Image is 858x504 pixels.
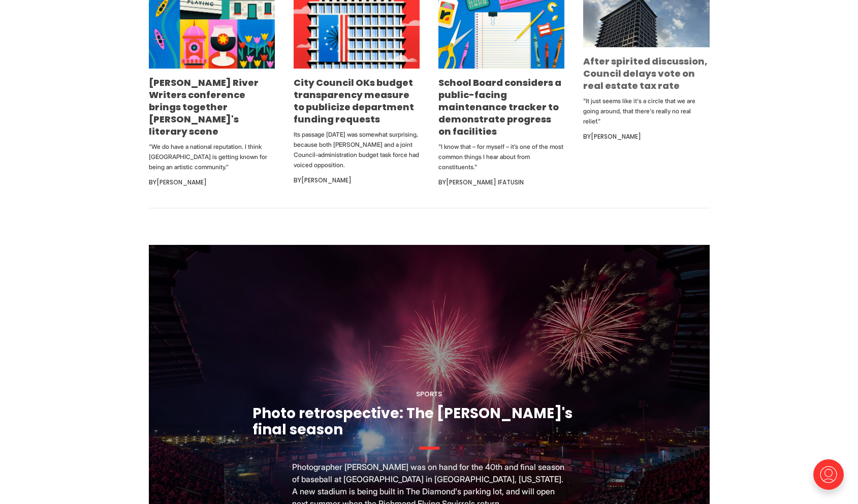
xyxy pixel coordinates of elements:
[583,96,709,127] p: "It just seems like it's a circle that we are going around, that there's really no real relief."
[438,176,564,188] div: By
[416,389,442,399] a: Sports
[446,178,524,186] a: [PERSON_NAME] Ifatusin
[149,176,275,188] div: By
[156,178,207,186] a: [PERSON_NAME]
[294,76,414,125] a: City Council OKs budget transparency measure to publicize department funding requests
[301,176,352,184] a: [PERSON_NAME]
[294,174,420,186] div: By
[583,131,709,143] div: By
[805,454,858,504] iframe: portal-trigger
[591,132,641,141] a: [PERSON_NAME]
[294,130,420,170] p: Its passage [DATE] was somewhat surprising, because both [PERSON_NAME] and a joint Council-admini...
[438,76,561,138] a: School Board considers a public-facing maintenance tracker to demonstrate progress on facilities
[149,142,275,172] p: “We do have a national reputation. I think [GEOGRAPHIC_DATA] is getting known for being an artist...
[252,403,573,439] a: Photo retrospective: The [PERSON_NAME]'s final season
[583,55,708,92] a: After spirited discussion, Council delays vote on real estate tax rate
[438,142,564,172] p: "I know that – for myself – it’s one of the most common things I hear about from constituents."
[149,76,259,138] a: [PERSON_NAME] River Writers conference brings together [PERSON_NAME]'s literary scene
